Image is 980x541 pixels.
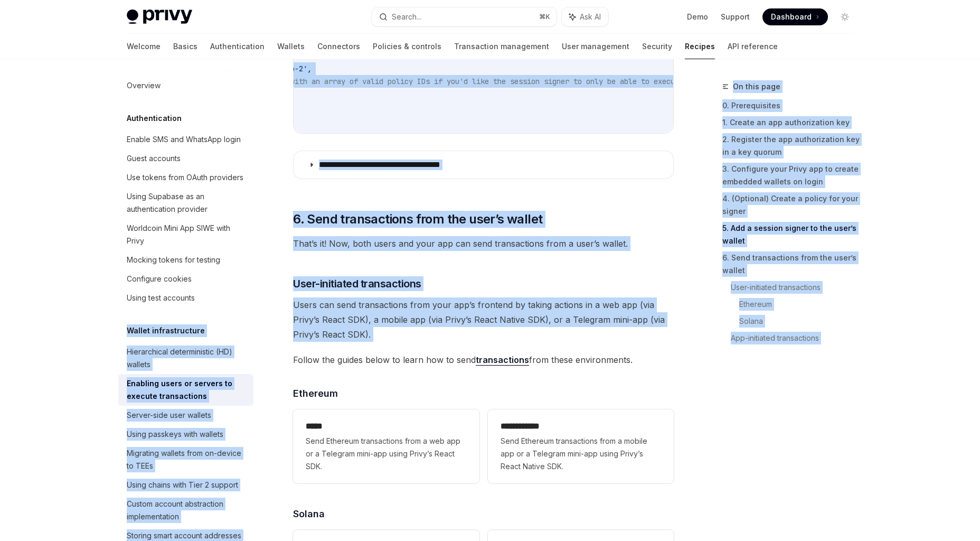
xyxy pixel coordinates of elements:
[762,8,828,25] a: Dashboard
[127,377,247,403] div: Enabling users or servers to execute transactions
[173,34,197,59] a: Basics
[731,279,862,296] a: User-initiated transactions
[580,12,601,22] span: Ask AI
[118,425,253,444] a: Using passkeys with wallets
[731,330,862,347] a: App-initiated transactions
[687,12,708,22] a: Demo
[306,435,466,473] span: Send Ethereum transactions from a web app or a Telegram mini-app using Privy’s React SDK.
[118,187,253,219] a: Using Supabase as an authentication provider
[118,269,253,288] a: Configure cookies
[127,171,243,184] div: Use tokens from OAuth providers
[454,34,549,59] a: Transaction management
[317,34,360,59] a: Connectors
[722,161,862,190] a: 3. Configure your Privy app to create embedded wallets on login
[127,292,195,304] div: Using test accounts
[293,352,674,367] span: Follow the guides below to learn how to send from these environments.
[293,236,674,251] span: That’s it! Now, both users and your app can send transactions from a user’s wallet.
[127,79,161,92] div: Overview
[392,11,421,23] div: Search...
[210,34,265,59] a: Authentication
[771,12,812,22] span: Dashboard
[127,222,247,247] div: Worldcoin Mini App SIWE with Privy
[836,8,853,25] button: Toggle dark mode
[118,495,253,526] a: Custom account abstraction implementation
[733,80,780,93] span: On this page
[118,374,253,406] a: Enabling users or servers to execute transactions
[293,386,338,400] span: Ethereum
[118,130,253,149] a: Enable SMS and WhatsApp login
[721,12,750,22] a: Support
[127,34,161,59] a: Welcome
[118,444,253,475] a: Migrating wallets from on-device to TEEs
[126,77,890,86] span: // Replace the empty `policyIds` array with an array of valid policy IDs if you'd like the sessio...
[277,34,305,59] a: Wallets
[293,211,542,228] span: 6. Send transactions from the user’s wallet
[562,7,608,26] button: Ask AI
[372,7,557,26] button: Search...⌘K
[293,507,325,521] span: Solana
[373,34,441,59] a: Policies & controls
[722,249,862,279] a: 6. Send transactions from the user’s wallet
[127,409,211,422] div: Server-side user wallets
[722,114,862,131] a: 1. Create an app authorization key
[127,447,247,472] div: Migrating wallets from on-device to TEEs
[118,342,253,374] a: Hierarchical deterministic (HD) wallets
[307,64,312,73] span: ,
[722,131,862,161] a: 2. Register the app authorization key in a key quorum
[118,76,253,95] a: Overview
[293,409,479,483] a: *****Send Ethereum transactions from a web app or a Telegram mini-app using Privy’s React SDK.
[539,13,550,21] span: ⌘ K
[118,406,253,425] a: Server-side user wallets
[127,428,223,441] div: Using passkeys with wallets
[127,254,220,266] div: Mocking tokens for testing
[127,346,247,371] div: Hierarchical deterministic (HD) wallets
[127,190,247,216] div: Using Supabase as an authentication provider
[127,133,241,146] div: Enable SMS and WhatsApp login
[118,475,253,495] a: Using chains with Tier 2 support
[476,355,529,366] a: transactions
[722,97,862,114] a: 0. Prerequisites
[642,34,672,59] a: Security
[722,190,862,220] a: 4. (Optional) Create a policy for your signer
[722,220,862,249] a: 5. Add a session signer to the user’s wallet
[127,112,182,125] h5: Authentication
[118,149,253,168] a: Guest accounts
[739,313,862,330] a: Solana
[293,297,674,342] span: Users can send transactions from your app’s frontend by taking actions in a web app (via Privy’s ...
[739,296,862,313] a: Ethereum
[118,219,253,250] a: Worldcoin Mini App SIWE with Privy
[685,34,715,59] a: Recipes
[127,152,181,165] div: Guest accounts
[728,34,778,59] a: API reference
[127,273,192,285] div: Configure cookies
[293,276,421,291] span: User-initiated transactions
[562,34,629,59] a: User management
[118,250,253,269] a: Mocking tokens for testing
[127,498,247,523] div: Custom account abstraction implementation
[118,168,253,187] a: Use tokens from OAuth providers
[501,435,661,473] span: Send Ethereum transactions from a mobile app or a Telegram mini-app using Privy’s React Native SDK.
[488,409,674,483] a: **** **** **Send Ethereum transactions from a mobile app or a Telegram mini-app using Privy’s Rea...
[118,288,253,307] a: Using test accounts
[127,10,192,24] img: light logo
[127,324,205,337] h5: Wallet infrastructure
[127,479,238,491] div: Using chains with Tier 2 support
